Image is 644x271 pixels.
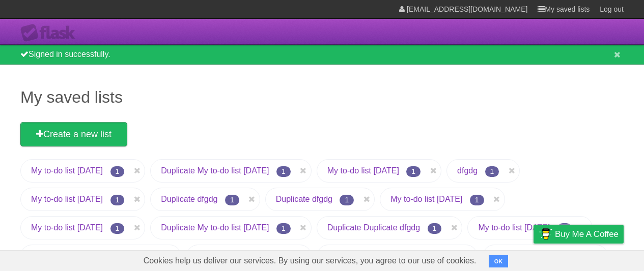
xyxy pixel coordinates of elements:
[327,223,420,232] a: Duplicate Duplicate dfgdg
[31,223,103,232] a: My to-do list [DATE]
[110,223,125,234] span: 1
[31,166,103,175] a: My to-do list [DATE]
[406,166,421,177] span: 1
[276,195,332,203] a: Duplicate dfgdg
[20,122,127,146] a: Create a new list
[276,223,291,234] span: 1
[457,166,478,175] a: dfgdg
[555,225,619,243] span: Buy me a coffee
[534,225,624,244] a: Buy me a coffee
[161,166,269,175] a: Duplicate My to-do list [DATE]
[110,195,125,205] span: 1
[276,166,291,177] span: 1
[110,166,125,177] span: 1
[20,85,624,109] h1: My saved lists
[161,195,217,203] a: Duplicate dfgdg
[133,251,487,271] span: Cookies help us deliver our services. By using our services, you agree to our use of cookies.
[31,195,103,203] a: My to-do list [DATE]
[390,195,462,203] a: My to-do list [DATE]
[327,166,399,175] a: My to-do list [DATE]
[340,195,354,205] span: 1
[428,223,442,234] span: 1
[478,223,550,232] a: My to-do list [DATE]
[470,195,484,205] span: 1
[489,255,509,267] button: OK
[485,166,499,177] span: 1
[225,195,239,205] span: 1
[539,225,552,243] img: Buy me a coffee
[20,24,81,42] div: Flask
[557,223,572,234] span: 1
[161,223,269,232] a: Duplicate My to-do list [DATE]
